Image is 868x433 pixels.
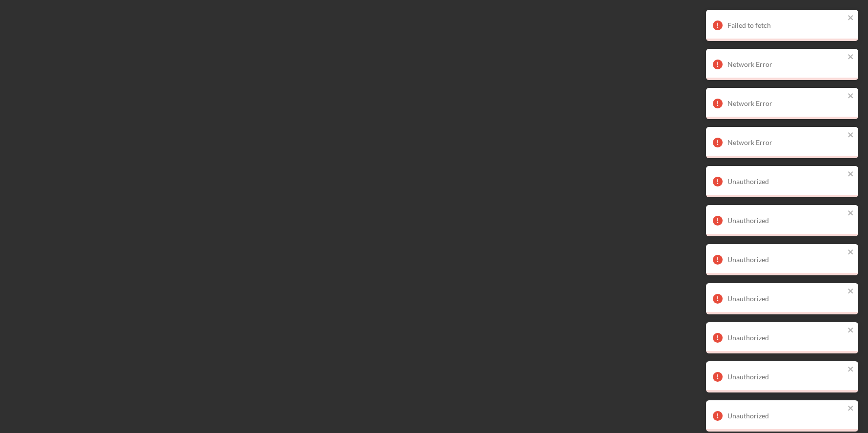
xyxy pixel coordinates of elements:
button: close [848,53,854,62]
button: close [848,209,854,218]
button: close [848,131,854,140]
button: close [848,170,854,179]
button: close [848,287,854,296]
div: Failed to fetch [727,21,845,29]
div: Network Error [727,139,845,146]
button: close [848,14,854,23]
button: close [848,365,854,374]
div: Network Error [727,61,845,68]
div: Network Error [727,100,845,107]
button: close [848,248,854,257]
div: Unauthorized [727,256,845,264]
div: Unauthorized [727,178,845,186]
button: close [848,326,854,335]
div: Unauthorized [727,412,845,420]
div: Unauthorized [727,334,845,342]
button: close [848,92,854,101]
div: Unauthorized [727,373,845,381]
button: close [848,404,854,413]
div: Unauthorized [727,217,845,225]
div: Unauthorized [727,295,845,303]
